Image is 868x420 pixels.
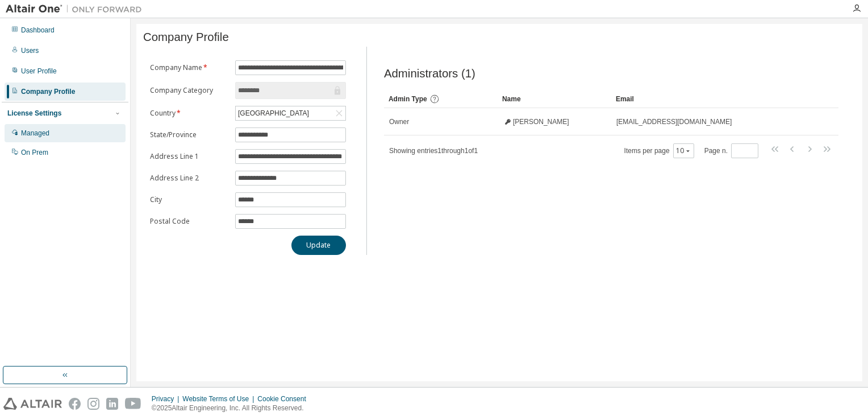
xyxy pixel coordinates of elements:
[236,107,311,120] div: [GEOGRAPHIC_DATA]
[69,398,81,410] img: facebook.svg
[257,394,312,403] div: Cookie Consent
[182,394,257,403] div: Website Terms of Use
[3,398,62,410] img: altair_logo.svg
[7,109,61,118] div: License Settings
[21,46,39,55] div: Users
[389,147,478,155] span: Showing entries 1 through 1 of 1
[389,95,427,103] span: Admin Type
[152,394,182,403] div: Privacy
[150,130,228,139] label: State/Province
[21,67,57,76] div: User Profile
[106,398,118,410] img: linkedin.svg
[704,143,758,158] span: Page n.
[291,236,346,255] button: Update
[513,117,569,126] span: [PERSON_NAME]
[143,31,229,44] span: Company Profile
[152,403,313,413] p: © 2025 Altair Engineering, Inc. All Rights Reserved.
[21,129,49,138] div: Managed
[150,86,228,95] label: Company Category
[21,148,48,157] div: On Prem
[125,398,141,410] img: youtube.svg
[87,398,99,410] img: instagram.svg
[150,152,228,161] label: Address Line 1
[150,195,228,204] label: City
[389,117,409,126] span: Owner
[150,217,228,226] label: Postal Code
[502,90,607,108] div: Name
[150,174,228,183] label: Address Line 2
[150,63,228,72] label: Company Name
[21,87,75,96] div: Company Profile
[21,26,55,35] div: Dashboard
[616,90,807,108] div: Email
[624,143,694,158] span: Items per page
[384,67,475,80] span: Administrators (1)
[236,106,345,120] div: [GEOGRAPHIC_DATA]
[6,3,148,15] img: Altair One
[676,146,691,155] button: 10
[150,109,228,118] label: Country
[616,117,732,126] span: [EMAIL_ADDRESS][DOMAIN_NAME]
